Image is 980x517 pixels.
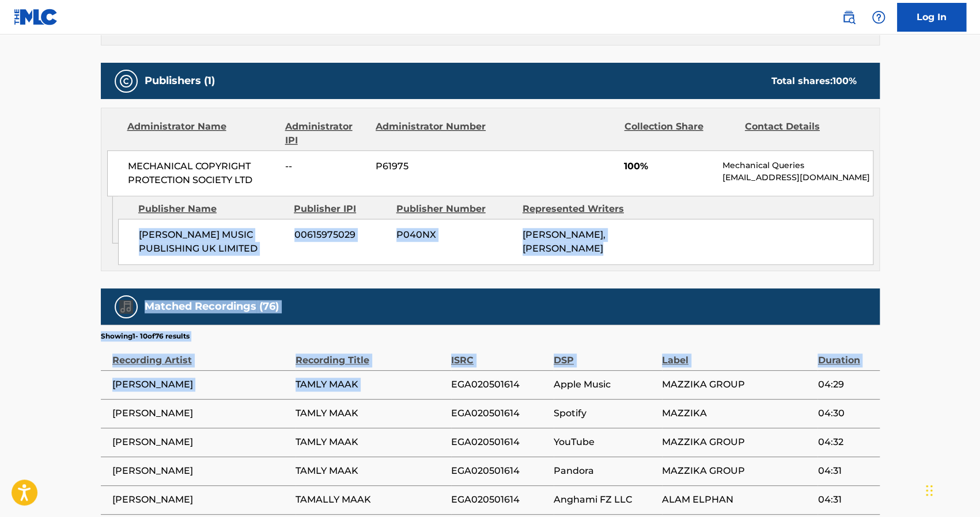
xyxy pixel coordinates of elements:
span: Spotify [554,406,656,420]
span: Pandora [554,464,656,478]
span: EGA020501614 [451,435,548,449]
span: 04:30 [818,406,873,420]
a: Log In [897,3,966,32]
span: 04:29 [818,378,873,391]
span: TAMLY MAAK [296,464,445,478]
span: MAZZIKA GROUP [662,378,812,391]
h5: Publishers (1) [145,74,215,88]
a: Public Search [837,6,860,29]
span: MECHANICAL COPYRIGHT PROTECTION SOCIETY LTD [128,159,277,187]
span: EGA020501614 [451,464,548,478]
div: Help [867,6,890,29]
span: [PERSON_NAME] [112,493,290,507]
span: MAZZIKA [662,406,812,420]
span: [PERSON_NAME], [PERSON_NAME] [523,229,606,254]
span: EGA020501614 [451,493,548,507]
img: MLC Logo [14,9,58,25]
span: 04:32 [818,435,873,449]
span: MAZZIKA GROUP [662,464,812,478]
div: Administrator Number [376,120,487,147]
span: [PERSON_NAME] [112,406,290,420]
div: Administrator Name [127,120,277,147]
span: EGA020501614 [451,378,548,391]
span: Anghami FZ LLC [554,493,656,507]
span: ALAM ELPHAN [662,493,812,507]
span: 100 % [833,75,857,86]
span: TAMLY MAAK [296,406,445,420]
div: Administrator IPI [285,120,367,147]
span: [PERSON_NAME] [112,378,290,391]
span: -- [285,159,367,173]
p: [EMAIL_ADDRESS][DOMAIN_NAME] [722,172,872,184]
span: 00615975029 [294,228,388,242]
img: Publishers [119,74,133,88]
span: MAZZIKA GROUP [662,435,812,449]
img: search [842,10,856,24]
span: 04:31 [818,493,873,507]
div: Recording Title [296,341,445,367]
div: Publisher IPI [294,202,388,216]
p: Showing 1 - 10 of 76 results [101,331,190,341]
div: Represented Writers [523,202,640,216]
div: ISRC [451,341,548,367]
img: Matched Recordings [119,300,133,314]
div: Publisher Name [138,202,285,216]
span: [PERSON_NAME] MUSIC PUBLISHING UK LIMITED [139,228,286,256]
span: [PERSON_NAME] [112,464,290,478]
iframe: Chat Widget [922,462,980,517]
span: Apple Music [554,378,656,391]
span: TAMALLY MAAK [296,493,445,507]
div: Label [662,341,812,367]
img: help [872,10,886,24]
span: 04:31 [818,464,873,478]
div: Duration [818,341,873,367]
div: Publisher Number [396,202,514,216]
span: YouTube [554,435,656,449]
div: Total shares: [771,74,857,88]
p: Mechanical Queries [722,159,872,172]
span: TAMLY MAAK [296,435,445,449]
div: Contact Details [745,120,857,147]
div: Recording Artist [112,341,290,367]
span: [PERSON_NAME] [112,435,290,449]
span: P040NX [396,228,514,242]
span: EGA020501614 [451,406,548,420]
div: Drag [926,473,933,508]
div: DSP [554,341,656,367]
span: P61975 [376,159,487,173]
span: 100% [624,159,713,173]
span: TAMLY MAAK [296,378,445,391]
h5: Matched Recordings (76) [145,300,279,313]
div: Collection Share [624,120,736,147]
